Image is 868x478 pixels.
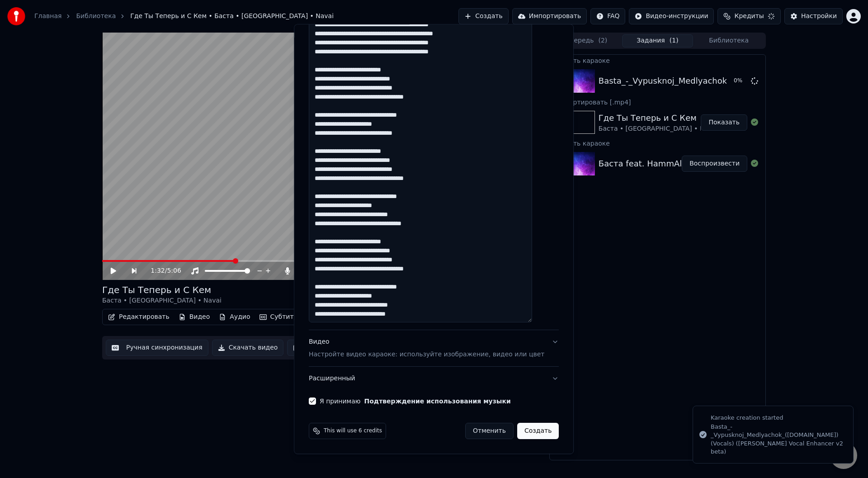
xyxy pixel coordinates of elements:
[309,350,544,360] p: Настройте видео караоке: используйте изображение, видео или цвет
[309,367,559,391] button: Расширенный
[309,331,559,367] button: ВидеоНастройте видео караоке: используйте изображение, видео или цвет
[324,428,382,435] span: This will use 6 credits
[364,398,511,405] button: Я принимаю
[517,423,559,440] button: Создать
[320,398,511,405] label: Я принимаю
[309,338,544,360] div: Видео
[465,423,514,440] button: Отменить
